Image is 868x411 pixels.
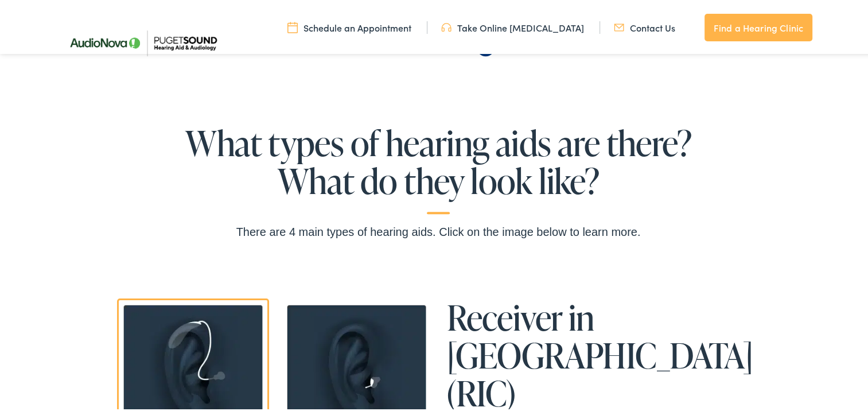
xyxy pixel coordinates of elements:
[287,19,298,32] img: utility icon
[35,220,842,239] div: There are 4 main types of hearing aids. Click on the image below to learn more.
[35,122,842,212] h2: What types of hearing aids are there? What do they look like?
[614,19,675,32] a: Contact Us
[704,11,812,39] a: Find a Hearing Clinic
[441,19,451,32] img: utility icon
[614,19,624,32] img: utility icon
[287,19,411,32] a: Schedule an Appointment
[476,35,495,54] span: 5
[441,19,584,32] a: Take Online [MEDICAL_DATA]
